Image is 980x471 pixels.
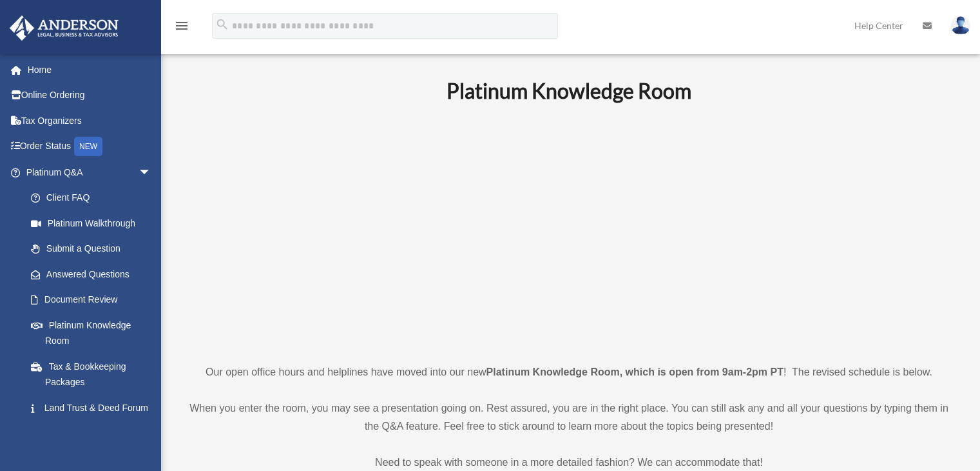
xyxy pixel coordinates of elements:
img: Anderson Advisors Platinum Portal [6,15,122,41]
a: Submit a Question [18,236,171,262]
a: Order StatusNEW [9,134,171,160]
a: Platinum Walkthrough [18,210,171,236]
a: Portal Feedback [18,421,171,446]
a: Land Trust & Deed Forum [18,395,171,421]
i: menu [174,18,189,34]
a: Home [9,57,171,83]
a: Tax & Bookkeeping Packages [18,354,171,395]
a: menu [174,23,189,34]
div: NEW [74,137,102,156]
p: Our open office hours and helplines have moved into our new ! The revised schedule is below. [184,363,954,381]
a: Answered Questions [18,261,171,287]
p: When you enter the room, you may see a presentation going on. Rest assured, you are in the right ... [184,399,954,436]
a: Client FAQ [18,185,171,211]
a: Document Review [18,287,171,313]
strong: Platinum Knowledge Room, which is open from 9am-2pm PT [486,366,783,377]
i: search [215,17,229,32]
a: Platinum Knowledge Room [18,312,164,354]
span: arrow_drop_down [139,159,164,186]
a: Platinum Q&Aarrow_drop_down [9,159,171,185]
b: Platinum Knowledge Room [447,78,691,103]
iframe: 231110_Toby_KnowledgeRoom [376,121,762,339]
img: User Pic [951,16,970,35]
a: Tax Organizers [9,108,171,134]
a: Online Ordering [9,83,171,108]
